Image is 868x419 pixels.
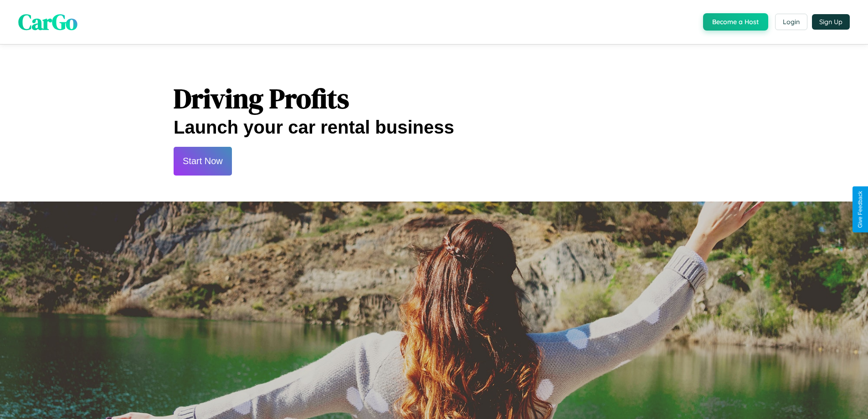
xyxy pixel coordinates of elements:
button: Sign Up [812,14,850,30]
span: CarGo [18,7,77,37]
button: Login [775,14,807,30]
div: Give Feedback [857,191,863,228]
h2: Launch your car rental business [174,117,694,138]
button: Start Now [174,147,232,176]
button: Become a Host [703,13,768,31]
h1: Driving Profits [174,80,694,117]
